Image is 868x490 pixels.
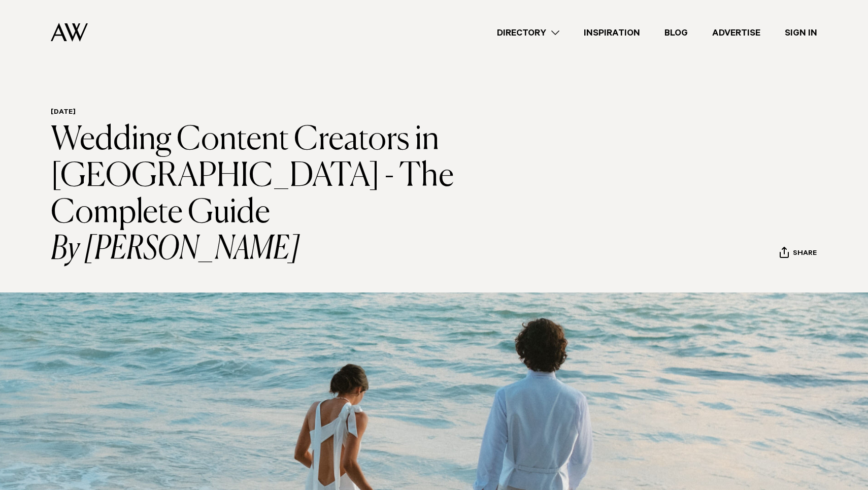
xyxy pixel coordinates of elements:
a: Blog [652,26,700,40]
button: Share [779,246,817,262]
a: Sign In [773,26,829,40]
a: Directory [485,26,572,40]
h1: Wedding Content Creators in [GEOGRAPHIC_DATA] - The Complete Guide [51,122,520,268]
a: Inspiration [572,26,652,40]
span: Share [793,249,817,259]
i: By [PERSON_NAME] [51,232,520,268]
h6: [DATE] [51,108,520,118]
img: Auckland Weddings Logo [51,23,88,42]
a: Advertise [700,26,773,40]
